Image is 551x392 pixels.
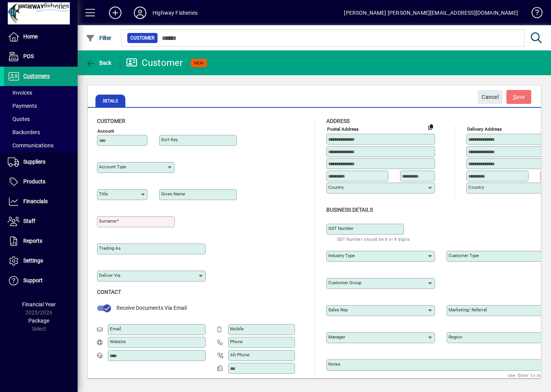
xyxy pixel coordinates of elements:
[23,73,50,79] span: Customers
[99,273,120,278] mat-label: Deliver via
[449,334,462,340] mat-label: Region
[95,95,125,107] span: Details
[126,57,183,69] div: Customer
[194,60,204,66] span: NEW
[99,164,126,169] mat-label: Account Type
[8,116,30,122] span: Quotes
[110,339,126,344] mat-label: Website
[8,90,32,96] span: Invoices
[23,198,48,204] span: Financials
[4,231,78,251] a: Reports
[23,178,45,185] span: Products
[97,128,114,134] mat-label: Account
[4,192,78,211] a: Financials
[526,2,541,27] a: Knowledge Base
[110,326,121,332] mat-label: Email
[337,235,410,243] mat-hint: GST Number should be 8 or 9 digits
[84,31,114,45] button: Filter
[161,137,178,142] mat-label: Sort key
[4,251,78,271] a: Settings
[97,118,125,124] span: Customer
[449,253,479,258] mat-label: Customer type
[84,56,114,70] button: Back
[28,318,49,324] span: Package
[152,7,198,19] div: Highway Fisheries
[4,139,78,152] a: Communications
[230,326,244,332] mat-label: Mobile
[4,172,78,192] a: Products
[328,253,355,258] mat-label: Industry type
[23,218,35,224] span: Staff
[128,6,152,20] button: Profile
[103,6,128,20] button: Add
[4,27,78,47] a: Home
[116,305,187,311] span: Receive Documents Via Email
[482,91,499,104] span: Cancel
[4,86,78,99] a: Invoices
[23,159,45,165] span: Suppliers
[513,91,525,104] span: ave
[99,218,116,224] mat-label: Surname
[4,126,78,139] a: Backorders
[23,238,42,244] span: Reports
[8,103,37,109] span: Payments
[78,56,120,70] app-page-header-button: Back
[230,352,250,357] mat-label: Alt Phone
[22,301,56,307] span: Financial Year
[449,307,487,313] mat-label: Marketing/ Referral
[8,129,40,135] span: Backorders
[328,280,361,285] mat-label: Customer group
[23,33,38,40] span: Home
[425,121,437,133] button: Copy to Delivery address
[86,60,112,66] span: Back
[478,90,502,104] button: Cancel
[23,257,43,264] span: Settings
[328,307,348,313] mat-label: Sales rep
[4,212,78,231] a: Staff
[4,152,78,172] a: Suppliers
[344,7,518,19] div: [PERSON_NAME] [PERSON_NAME][EMAIL_ADDRESS][DOMAIN_NAME]
[230,339,243,344] mat-label: Phone
[86,35,112,41] span: Filter
[4,47,78,66] a: POS
[513,94,516,100] span: S
[328,226,353,231] mat-label: GST Number
[328,185,344,190] mat-label: Country
[23,277,43,283] span: Support
[328,334,345,340] mat-label: Manager
[130,34,154,42] span: Customer
[4,112,78,126] a: Quotes
[99,191,108,197] mat-label: Title
[161,191,185,197] mat-label: Given name
[4,271,78,290] a: Support
[326,118,350,124] span: Address
[4,99,78,112] a: Payments
[99,245,121,251] mat-label: Trading as
[468,185,484,190] mat-label: Country
[23,53,34,59] span: POS
[8,142,54,149] span: Communications
[326,207,373,213] span: Business details
[328,361,340,367] mat-label: Notes
[97,289,121,295] span: Contact
[506,90,531,104] button: Save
